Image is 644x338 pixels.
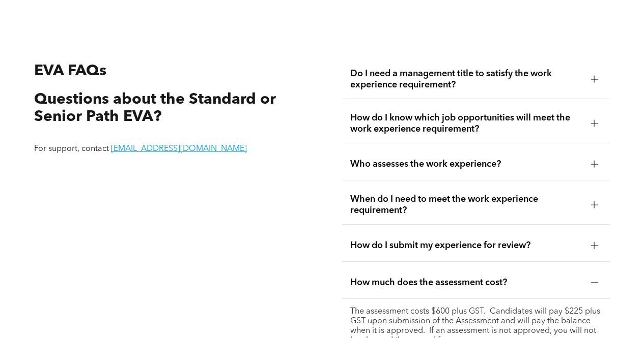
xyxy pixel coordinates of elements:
a: [EMAIL_ADDRESS][DOMAIN_NAME] [111,145,247,153]
span: How do I know which job opportunities will meet the work experience requirement? [350,112,583,135]
span: Do I need a management title to satisfy the work experience requirement? [350,68,583,90]
span: How do I submit my experience for review? [350,240,583,251]
span: How much does the assessment cost? [350,277,583,288]
span: Who assesses the work experience? [350,159,583,170]
span: EVA FAQs [34,64,106,79]
span: Questions about the Standard or Senior Path EVA? [34,92,276,125]
span: When do I need to meet the work experience requirement? [350,194,583,216]
span: For support, contact [34,145,109,153]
